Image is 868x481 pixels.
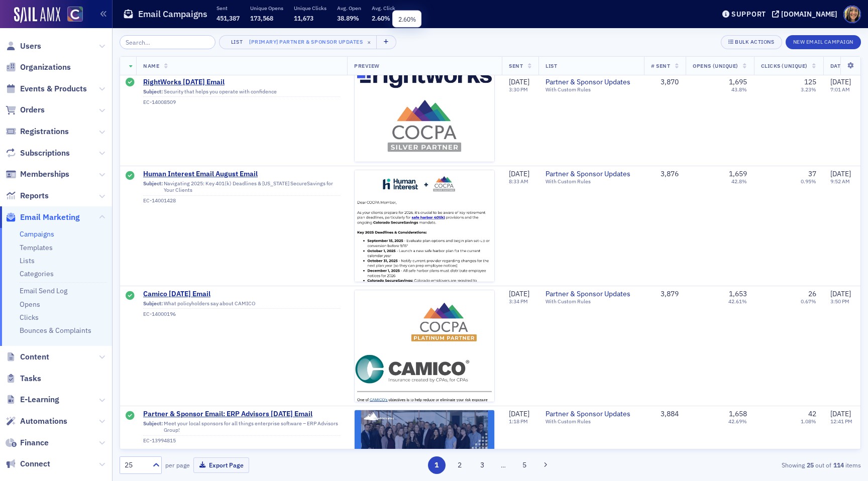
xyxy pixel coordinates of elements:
div: EC-14008509 [143,99,340,105]
div: Security that helps you operate with confidence [143,88,340,97]
div: Sent [126,171,135,181]
a: Opens [20,300,40,309]
div: With Custom Rules [546,87,637,93]
a: Partner & Sponsor Updates [546,170,637,179]
div: EC-14001428 [143,197,340,204]
span: Subject: [143,300,163,307]
a: Categories [20,269,54,278]
div: 1,695 [729,78,747,87]
div: With Custom Rules [546,298,637,305]
div: Sent [126,78,135,88]
div: [DOMAIN_NAME] [781,10,837,19]
div: 3,876 [651,170,679,179]
div: 42.8% [731,178,747,185]
button: Bulk Actions [721,35,782,49]
span: Name [143,62,159,69]
strong: 25 [805,460,815,469]
a: Partner & Sponsor Updates [546,290,637,299]
span: Connect [20,458,50,469]
a: Bounces & Complaints [20,326,91,335]
div: What policyholders say about CAMICO [143,300,340,309]
span: Subject: [143,420,163,433]
span: Camico [DATE] Email [143,290,340,299]
span: × [365,38,374,47]
span: Email Marketing [20,212,80,223]
span: Clicks (Unique) [761,62,808,69]
a: Subscriptions [6,148,70,159]
div: EC-14000196 [143,311,340,317]
span: … [496,460,510,469]
div: With Custom Rules [546,178,637,185]
a: Organizations [6,62,71,73]
div: 3,879 [651,290,679,299]
div: 42.69% [728,418,747,425]
time: 9:52 AM [830,178,850,185]
div: 3.23% [801,87,816,93]
a: Partner & Sponsor Updates [546,410,637,419]
a: Email Marketing [6,212,80,223]
span: 38.89% [337,14,359,22]
span: [DATE] [509,409,529,418]
div: 0.67% [801,298,816,305]
div: Navigating 2025: Key 401(k) Deadlines & [US_STATE] SecureSavings for Your Clients [143,180,340,196]
a: Registrations [6,126,69,137]
a: RightWorks [DATE] Email [143,78,340,87]
a: Partner & Sponsor Email: ERP Advisors [DATE] Email [143,410,340,419]
div: Showing out of items [621,460,861,469]
img: SailAMX [14,7,60,23]
span: Content [20,351,49,363]
div: 42.61% [728,298,747,305]
span: [DATE] [830,169,851,178]
span: Organizations [20,62,71,73]
div: 3,870 [651,78,679,87]
time: 12:41 PM [830,418,852,425]
div: 125 [804,78,816,87]
p: Avg. Click [372,5,395,12]
button: New Email Campaign [786,35,861,49]
span: [DATE] [509,289,529,298]
div: 26 [808,290,816,299]
a: Human Interest Email August Email [143,170,340,179]
span: Preview [354,62,380,69]
span: # Sent [651,62,670,69]
span: Subject: [143,180,163,193]
a: New Email Campaign [786,37,861,46]
span: Profile [843,6,861,23]
div: 43.8% [731,87,747,93]
div: Meet your local sponsors for all things enterprise software – ERP Advisors Group! [143,420,340,436]
a: Campaigns [20,229,54,238]
span: Finance [20,437,49,448]
div: Sent [126,411,135,421]
span: Memberships [20,169,69,180]
div: 3,884 [651,410,679,419]
a: Email Send Log [20,286,67,295]
button: [DOMAIN_NAME] [772,11,841,18]
span: [DATE] [830,289,851,298]
div: 25 [125,460,147,470]
time: 3:50 PM [830,298,849,305]
input: Search… [120,35,215,49]
img: SailAMX [67,7,83,22]
span: E-Learning [20,394,59,405]
a: Connect [6,458,50,469]
a: Orders [6,104,45,115]
a: Partner & Sponsor Updates [546,78,637,87]
span: 11,673 [294,14,313,22]
span: Events & Products [20,83,87,94]
span: 451,387 [216,14,240,22]
img: email-preview-2203.jpeg [355,170,494,475]
a: Clicks [20,313,39,322]
div: 0.95% [801,178,816,185]
time: 3:34 PM [509,298,528,305]
time: 3:30 PM [509,86,528,93]
a: Templates [20,243,53,252]
span: Sent [509,62,523,69]
time: 1:18 PM [509,418,528,425]
span: List [546,62,557,69]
